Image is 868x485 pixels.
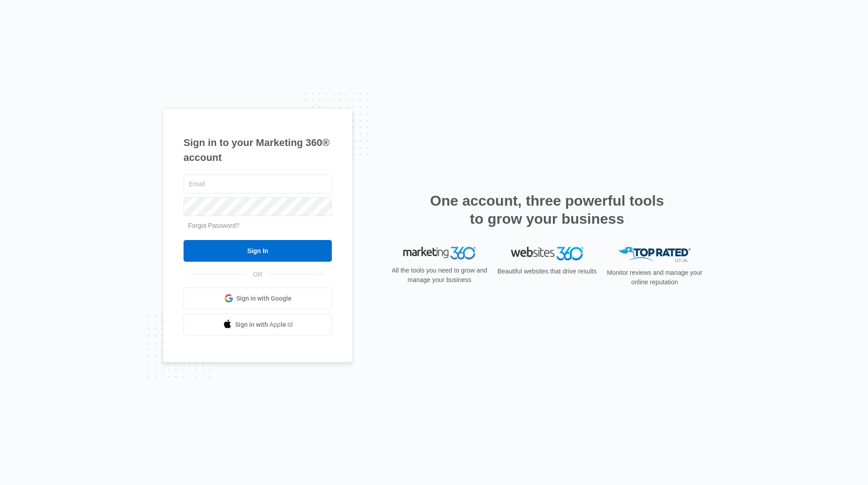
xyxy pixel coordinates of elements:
h1: Sign in to your Marketing 360® account [184,135,332,165]
p: Monitor reviews and manage your online reputation [604,268,705,287]
input: Sign In [184,240,332,262]
p: All the tools you need to grow and manage your business [389,266,490,285]
input: Email [184,174,332,193]
img: Websites 360 [511,247,583,260]
a: Sign in with Apple Id [184,314,332,335]
img: Top Rated Local [618,247,691,262]
a: Forgot Password? [188,222,240,229]
a: Sign in with Google [184,287,332,309]
span: OR [247,270,269,279]
h2: One account, three powerful tools to grow your business [427,192,667,228]
span: Sign in with Apple Id [235,320,293,330]
span: Sign in with Google [236,294,292,303]
img: Marketing 360 [403,247,476,259]
p: Beautiful websites that drive results [496,267,598,276]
